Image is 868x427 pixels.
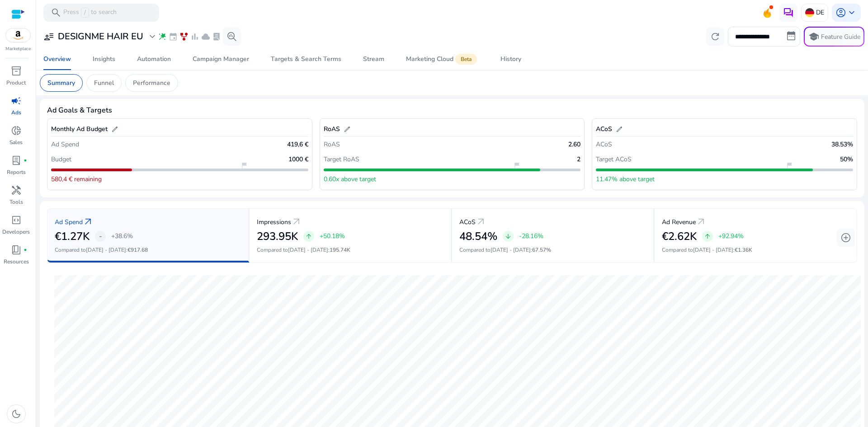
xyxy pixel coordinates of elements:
p: Resources [4,258,29,266]
p: +92.94% [718,233,744,239]
span: donut_small [11,125,22,136]
p: +38.6% [111,233,133,239]
h5: ACoS [596,126,612,133]
div: Insights [93,56,115,62]
p: ACoS [459,217,476,227]
span: / [81,8,89,18]
p: Ad Spend [51,140,79,149]
p: Ads [11,108,21,117]
span: €1.36K [735,246,752,253]
p: +50.18% [320,233,345,239]
p: 11.47% above target [596,174,655,184]
p: RoAS [324,140,340,149]
p: Reports [7,168,26,176]
div: Overview [43,56,71,62]
p: Target RoAS [324,155,359,164]
a: arrow_outward [291,216,302,227]
span: - [99,231,102,242]
span: handyman [11,185,22,196]
span: arrow_downward [505,233,512,240]
span: edit [344,126,351,133]
h5: Monthly Ad Budget [51,126,108,133]
div: Campaign Manager [193,56,249,62]
span: edit [616,126,623,133]
p: Tools [9,198,23,206]
h3: DESIGNME HAIR EU [58,31,143,42]
span: edit [111,126,118,133]
div: History [500,56,521,62]
span: flag_2 [786,162,793,169]
span: fiber_manual_record [24,159,27,162]
p: ACoS [596,140,612,149]
span: account_circle [835,7,846,18]
span: cloud [201,32,210,41]
span: book_4 [11,244,22,255]
span: search [51,7,61,18]
span: wand_stars [158,32,167,41]
span: Beta [455,54,477,65]
img: de.svg [805,8,814,17]
p: Sales [9,138,23,146]
p: Marketplace [5,46,31,52]
span: code_blocks [11,215,22,225]
div: Stream [363,56,384,62]
p: Budget [51,155,71,164]
p: Compared to : [55,246,241,254]
span: [DATE] - [DATE] [288,246,328,253]
p: Compared to : [662,246,849,254]
span: expand_more [147,31,158,42]
p: DE [816,5,824,20]
span: inventory_2 [11,66,22,76]
button: search_insights [223,28,241,46]
span: campaign [11,95,22,106]
p: Summary [47,78,75,88]
p: 38.53% [831,140,853,149]
span: flag_2 [513,162,520,169]
span: arrow_outward [696,216,707,227]
span: fiber_manual_record [24,248,27,252]
h2: 48.54% [459,230,497,243]
span: bar_chart [190,32,199,41]
p: 1000 € [288,155,308,164]
span: search_insights [226,31,237,42]
span: €917.68 [127,246,148,253]
p: 0.60x above target [324,174,376,184]
div: Targets & Search Terms [271,56,341,62]
p: 2.60 [568,140,580,149]
h2: €2.62K [662,230,697,243]
p: 580,4 € remaining [51,174,102,184]
div: Automation [137,56,171,62]
span: keyboard_arrow_down [846,7,857,18]
button: schoolFeature Guide [804,27,864,47]
span: arrow_outward [476,216,486,227]
p: Product [6,79,26,87]
span: lab_profile [11,155,22,166]
h2: €1.27K [55,230,90,243]
p: Ad Revenue [662,217,696,227]
span: arrow_upward [305,233,312,240]
p: 2 [577,155,580,164]
span: flag_2 [241,162,248,169]
p: 419,6 € [287,140,308,149]
span: refresh [710,31,721,42]
a: arrow_outward [83,216,94,227]
p: Compared to : [257,246,443,254]
h5: RoAS [324,126,340,133]
p: Ad Spend [55,217,83,227]
span: user_attributes [43,31,54,42]
p: -28.16% [519,233,543,239]
p: Developers [2,228,30,236]
p: 50% [840,155,853,164]
span: [DATE] - [DATE] [491,246,531,253]
h4: Ad Goals & Targets [47,106,112,115]
span: arrow_upward [704,233,711,240]
h2: 293.95K [257,230,298,243]
div: Marketing Cloud [406,56,479,63]
span: dark_mode [11,408,22,419]
p: Funnel [94,78,114,88]
img: amazon.svg [6,28,30,42]
p: Feature Guide [821,33,860,42]
p: Performance [133,78,170,88]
